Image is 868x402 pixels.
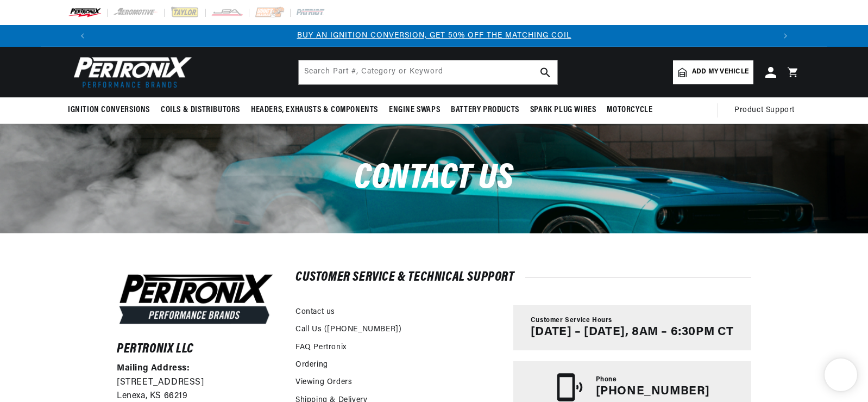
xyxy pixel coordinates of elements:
[596,375,617,385] span: Phone
[68,104,150,116] span: Ignition Conversions
[445,97,525,123] summary: Battery Products
[246,97,383,123] summary: Headers, Exhausts & Components
[295,342,347,354] a: FAQ Pertronix
[295,272,751,283] h2: Customer Service & Technical Support
[775,25,796,47] button: Translation missing: en.sections.announcements.next_announcement
[530,104,596,116] span: Spark Plug Wires
[451,104,519,116] span: Battery Products
[734,104,795,116] span: Product Support
[354,161,514,196] span: Contact us
[673,60,753,84] a: Add my vehicle
[297,32,571,40] a: BUY AN IGNITION CONVERSION, GET 50% OFF THE MATCHING COIL
[533,60,557,84] button: search button
[607,104,652,116] span: Motorcycle
[601,97,658,123] summary: Motorcycle
[389,104,440,116] span: Engine Swaps
[155,97,246,123] summary: Coils & Distributors
[525,97,602,123] summary: Spark Plug Wires
[117,376,275,390] p: [STREET_ADDRESS]
[692,67,749,77] span: Add my vehicle
[299,60,557,84] input: Search Part #, Category or Keyword
[68,53,193,91] img: Pertronix
[531,325,734,339] p: [DATE] – [DATE], 8AM – 6:30PM CT
[117,344,275,355] h6: Pertronix LLC
[295,359,328,371] a: Ordering
[93,30,775,42] div: 1 of 3
[41,25,827,47] slideshow-component: Translation missing: en.sections.announcements.announcement_bar
[68,97,155,123] summary: Ignition Conversions
[161,104,240,116] span: Coils & Distributors
[596,385,710,399] p: [PHONE_NUMBER]
[295,324,401,336] a: Call Us ([PHONE_NUMBER])
[93,30,775,42] div: Announcement
[72,25,93,47] button: Translation missing: en.sections.announcements.previous_announcement
[295,306,335,318] a: Contact us
[531,316,612,325] span: Customer Service Hours
[117,364,190,373] strong: Mailing Address:
[383,97,445,123] summary: Engine Swaps
[251,104,378,116] span: Headers, Exhausts & Components
[734,97,800,123] summary: Product Support
[295,376,352,388] a: Viewing Orders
